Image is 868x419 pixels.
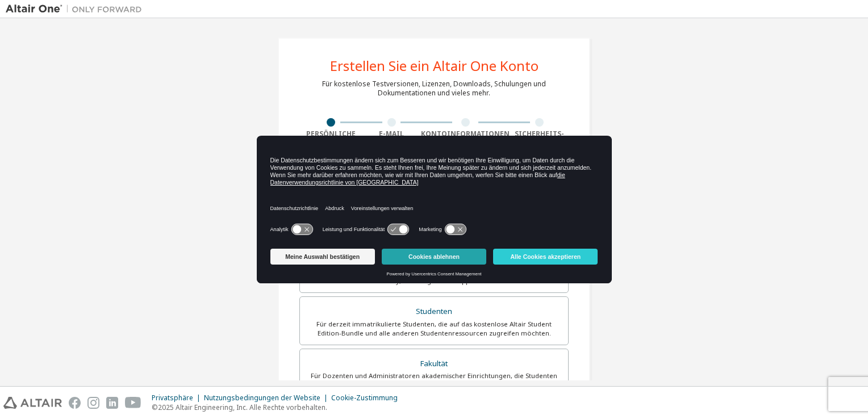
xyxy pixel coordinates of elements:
[510,129,569,148] div: Sicherheits-Setup
[69,397,81,409] img: facebook.svg
[322,79,546,98] div: Für kostenlose Testversionen, Lizenzen, Downloads, Schulungen und Dokumentationen und vieles mehr.
[152,393,204,403] div: Privatsphäre
[307,320,561,338] div: Für derzeit immatrikulierte Studenten, die auf das kostenlose Altair Student Edition-Bundle und a...
[106,397,118,409] img: linkedin.svg
[299,129,362,148] div: Persönliche Informationen
[307,304,561,320] div: Studenten
[330,59,539,73] div: Erstellen Sie ein Altair One Konto
[158,403,327,412] font: 2025 Altair Engineering, Inc. Alle Rechte vorbehalten.
[307,371,561,389] div: Für Dozenten und Administratoren akademischer Einrichtungen, die Studenten verwalten und auf Soft...
[331,393,404,403] div: Cookie-Zustimmung
[3,397,62,409] img: altair_logo.svg
[204,393,331,403] div: Nutzungsbedingungen der Website
[152,403,404,412] p: ©
[307,356,561,372] div: Fakultät
[6,3,148,15] img: Altair Eins
[362,129,421,148] div: E-Mail verifizieren
[421,129,510,139] div: Kontoinformationen
[125,397,141,409] img: youtube.svg
[87,397,99,409] img: instagram.svg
